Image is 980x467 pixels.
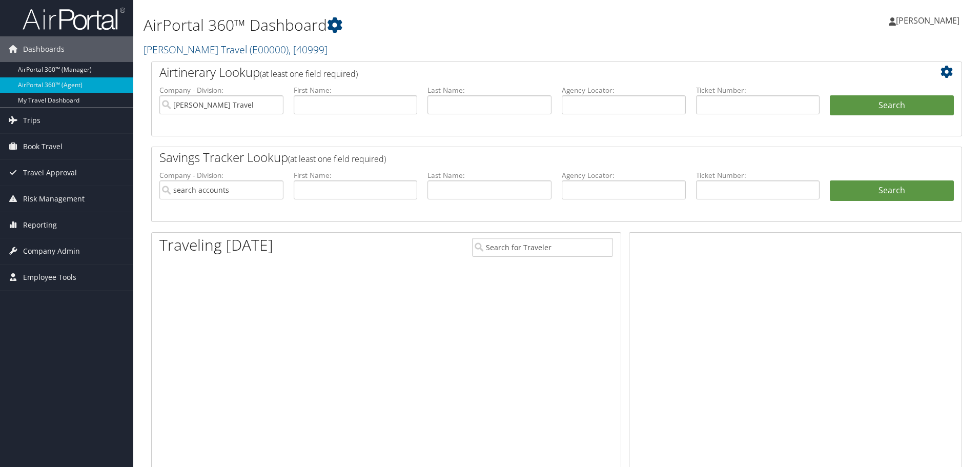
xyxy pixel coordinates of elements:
span: (at least one field required) [288,153,386,165]
a: Search [830,180,954,201]
span: (at least one field required) [260,68,358,79]
span: [PERSON_NAME] [896,15,959,26]
label: Ticket Number: [696,170,820,180]
a: [PERSON_NAME] Travel [144,43,328,56]
span: Travel Approval [23,160,77,186]
span: Trips [23,108,40,133]
input: search accounts [159,180,283,199]
label: Company - Division: [159,85,283,95]
img: airportal-logo.png [23,7,125,31]
label: Agency Locator: [562,85,686,95]
label: Agency Locator: [562,170,686,180]
label: First Name: [294,85,418,95]
span: ( E00000 ) [250,43,289,56]
label: First Name: [294,170,418,180]
h1: Traveling [DATE] [159,234,273,256]
h1: AirPortal 360™ Dashboard [144,14,695,36]
label: Last Name: [427,85,552,95]
span: , [ 40999 ] [289,43,328,56]
a: [PERSON_NAME] [889,5,970,36]
span: Risk Management [23,186,85,212]
label: Company - Division: [159,170,283,180]
h2: Airtinerary Lookup [159,64,886,81]
span: Book Travel [23,134,63,159]
h2: Savings Tracker Lookup [159,149,886,166]
label: Last Name: [427,170,552,180]
span: Company Admin [23,238,80,264]
span: Reporting [23,212,57,238]
button: Search [830,95,954,116]
span: Dashboards [23,36,65,62]
span: Employee Tools [23,265,76,290]
input: Search for Traveler [472,238,613,257]
label: Ticket Number: [696,85,820,95]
